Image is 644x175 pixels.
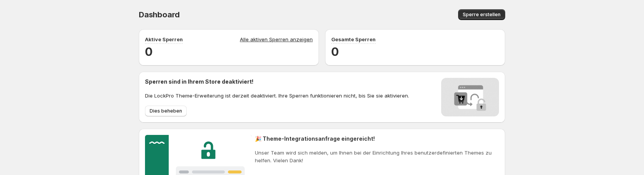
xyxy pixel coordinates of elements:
[463,12,501,18] span: Sperre erstellen
[458,9,505,20] button: Sperre erstellen
[255,135,499,143] h2: 🎉 Theme-Integrationsanfrage eingereicht!
[240,35,313,44] a: Alle aktiven Sperren anzeigen
[331,44,499,59] h2: 0
[145,44,313,59] h2: 0
[441,78,499,116] img: Locks disabled
[145,92,409,99] p: Die LockPro Theme-Erweiterung ist derzeit deaktiviert. Ihre Sperren funktionieren nicht, bis Sie ...
[145,106,187,116] button: Dies beheben
[255,149,499,164] p: Unser Team wird sich melden, um Ihnen bei der Einrichtung Ihres benutzerdefinierten Themes zu hel...
[145,35,183,43] p: Aktive Sperren
[331,35,376,43] p: Gesamte Sperren
[145,78,409,86] h2: Sperren sind in Ihrem Store deaktiviert!
[139,10,180,19] span: Dashboard
[150,108,182,114] span: Dies beheben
